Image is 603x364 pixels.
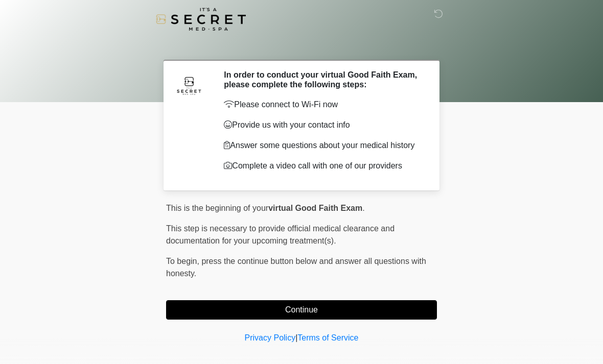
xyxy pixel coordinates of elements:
a: Privacy Policy [245,333,296,342]
p: Provide us with your contact info [224,119,422,131]
p: Answer some questions about your medical history [224,139,422,152]
a: Terms of Service [297,333,358,342]
h2: In order to conduct your virtual Good Faith Exam, please complete the following steps: [224,70,422,89]
button: Continue [166,300,437,320]
span: To begin, [166,257,201,265]
strong: virtual Good Faith Exam [268,204,362,212]
p: Please connect to Wi-Fi now [224,99,422,111]
img: It's A Secret Med Spa Logo [156,8,246,31]
span: This step is necessary to provide official medical clearance and documentation for your upcoming ... [166,224,395,245]
span: press the continue button below and answer all questions with honesty. [166,257,426,278]
h1: ‎ ‎ [158,37,445,56]
a: | [295,333,297,342]
span: . [362,204,364,212]
span: This is the beginning of your [166,204,268,212]
img: Agent Avatar [174,70,204,101]
p: Complete a video call with one of our providers [224,160,422,172]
